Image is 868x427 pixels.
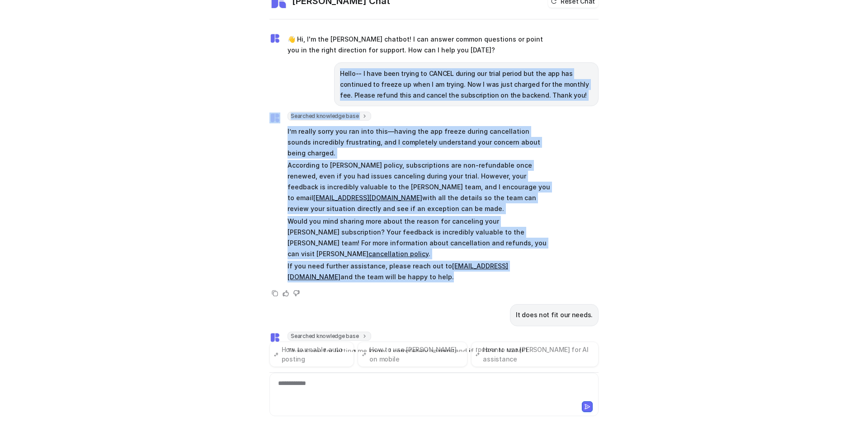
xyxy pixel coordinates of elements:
[340,68,593,101] p: Hello-- I have been trying to CANCEL during our trial period but the app has continued to freeze ...
[358,342,467,367] button: How to use [PERSON_NAME] on mobile
[288,112,371,121] span: Searched knowledge base
[516,310,593,320] p: It does not fit our needs.
[313,194,422,202] a: [EMAIL_ADDRESS][DOMAIN_NAME]
[288,216,552,259] p: Would you mind sharing more about the reason for canceling your [PERSON_NAME] subscription? Your ...
[471,342,599,367] button: How to use [PERSON_NAME] for AI assistance
[269,342,354,367] button: How to enable auto posting
[288,160,552,214] p: According to [PERSON_NAME] policy, subscriptions are non-refundable once renewed, even if you had...
[269,113,280,123] img: Widget
[269,33,280,44] img: Widget
[269,332,280,343] img: Widget
[288,261,552,282] p: If you need further assistance, please reach out to and the team will be happy to help.
[368,250,429,258] a: cancellation policy
[288,34,552,56] p: 👋 Hi, I'm the [PERSON_NAME] chatbot! I can answer common questions or point you in the right dire...
[288,332,371,341] span: Searched knowledge base
[288,126,552,159] p: I’m really sorry you ran into this—having the app freeze during cancellation sounds incredibly fr...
